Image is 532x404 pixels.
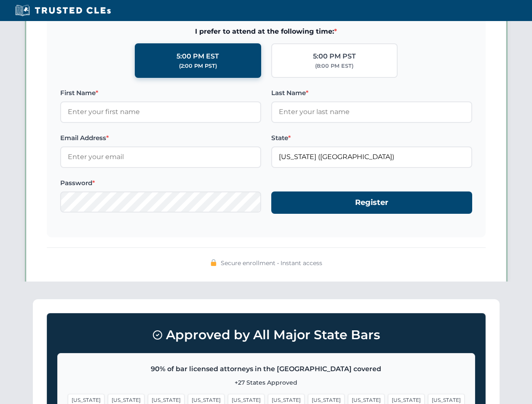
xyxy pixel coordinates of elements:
[60,146,261,167] input: Enter your email
[271,133,472,143] label: State
[271,101,472,122] input: Enter your last name
[271,146,472,167] input: Florida (FL)
[68,364,465,375] p: 90% of bar licensed attorneys in the [GEOGRAPHIC_DATA] covered
[60,101,261,122] input: Enter your first name
[271,191,472,214] button: Register
[221,258,322,268] span: Secure enrollment • Instant access
[60,133,261,143] label: Email Address
[57,324,475,346] h3: Approved by All Major State Bars
[60,26,472,37] span: I prefer to attend at the following time:
[313,51,356,62] div: 5:00 PM PST
[68,378,465,387] p: +27 States Approved
[210,259,217,266] img: 🔒
[60,178,261,188] label: Password
[13,4,113,17] img: Trusted CLEs
[176,51,219,62] div: 5:00 PM EST
[60,88,261,98] label: First Name
[315,62,353,70] div: (8:00 PM EST)
[179,62,217,70] div: (2:00 PM PST)
[271,88,472,98] label: Last Name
